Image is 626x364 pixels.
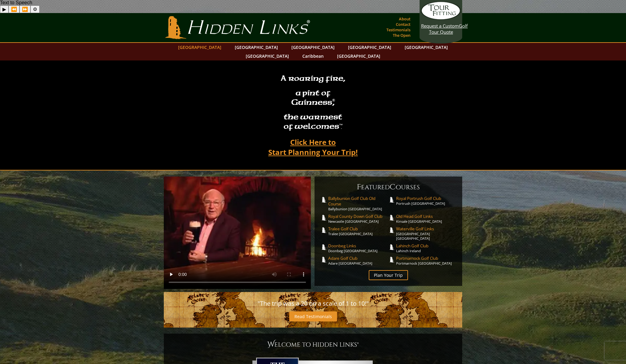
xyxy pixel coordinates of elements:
[299,52,327,60] a: Caribbean
[170,298,456,309] p: "The trip was a 20 on a scale of 1 to 10!"
[328,256,389,266] a: Adare Golf ClubAdare [GEOGRAPHIC_DATA]
[396,214,456,224] a: Old Head Golf LinksKinsale [GEOGRAPHIC_DATA]
[328,226,389,232] span: Tralee Golf Club
[390,182,396,192] span: C
[391,31,412,39] a: The Open
[243,52,292,60] a: [GEOGRAPHIC_DATA]
[328,214,389,219] span: Royal County Down Golf Club
[9,5,19,13] button: Previous
[396,243,456,253] a: Lahinch Golf ClubLahinch Ireland
[30,5,40,13] button: Settings
[396,196,456,206] a: Royal Portrush Golf ClubPortrush [GEOGRAPHIC_DATA]
[396,196,456,201] span: Royal Portrush Golf Club
[396,214,456,219] span: Old Head Golf Links
[385,26,412,34] a: Testimonials
[357,182,361,192] span: F
[396,226,456,232] span: Waterville Golf Links
[369,270,408,280] a: Plan Your Trip
[328,226,389,236] a: Tralee Golf ClubTralee [GEOGRAPHIC_DATA]
[421,23,459,29] span: Request a Custom
[396,243,456,249] span: Lahinch Golf Club
[396,256,456,266] a: Portmarnock Golf ClubPortmarnock [GEOGRAPHIC_DATA]
[170,340,456,349] h2: Welcome to hidden links®
[321,182,456,192] h6: eatured ourses
[277,71,349,135] h2: A roaring fire, a pint of Guinness , the warmest of welcomesâ„¢.
[288,43,338,52] a: [GEOGRAPHIC_DATA]
[396,256,456,261] span: Portmarnock Golf Club
[232,43,281,52] a: [GEOGRAPHIC_DATA]
[328,196,389,211] a: Ballybunion Golf Club Old CourseBallybunion [GEOGRAPHIC_DATA]
[328,243,389,253] a: Doonbeg LinksDoonbeg [GEOGRAPHIC_DATA]
[19,5,30,13] button: Forward
[289,311,337,321] a: Read Testimonials
[328,214,389,224] a: Royal County Down Golf ClubNewcastle [GEOGRAPHIC_DATA]
[328,243,389,249] span: Doonbeg Links
[394,20,412,29] a: Contact
[175,43,224,52] a: [GEOGRAPHIC_DATA]
[402,43,451,52] a: [GEOGRAPHIC_DATA]
[262,135,364,159] a: Click Here toStart Planning Your Trip!
[397,15,412,23] a: About
[334,52,383,60] a: [GEOGRAPHIC_DATA]
[396,226,456,241] a: Waterville Golf Links[GEOGRAPHIC_DATA] [GEOGRAPHIC_DATA]
[328,196,389,207] span: Ballybunion Golf Club Old Course
[328,256,389,261] span: Adare Golf Club
[345,43,394,52] a: [GEOGRAPHIC_DATA]
[421,2,461,35] a: Request a CustomGolf Tour Quote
